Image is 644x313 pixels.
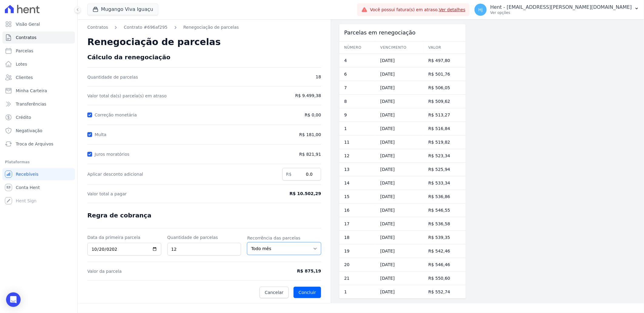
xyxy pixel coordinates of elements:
td: 1 [339,122,375,135]
a: Contratos [87,24,108,31]
td: 15 [339,190,375,204]
td: 4 [339,54,375,67]
span: Transferências [16,101,46,107]
td: 17 [339,217,375,231]
td: R$ 536,86 [424,190,466,204]
span: Parcelas [16,48,33,54]
a: Crédito [2,111,75,123]
td: R$ 539,35 [424,231,466,244]
td: 12 [339,149,375,163]
span: Você possui fatura(s) em atraso. [370,7,465,13]
td: 8 [339,95,375,108]
td: R$ 546,55 [424,204,466,217]
td: 19 [339,244,375,258]
td: [DATE] [375,217,423,231]
td: [DATE] [375,81,423,95]
span: R$ 181,00 [267,132,321,138]
td: [DATE] [375,67,423,81]
span: Negativação [16,128,42,134]
span: R$ 875,19 [267,268,321,274]
label: Correção monetária [95,112,139,117]
td: [DATE] [375,108,423,122]
a: Transferências [2,98,75,110]
span: Valor total a pagar [87,191,261,197]
th: Número [339,41,375,54]
span: Recebíveis [16,171,39,177]
td: [DATE] [375,163,423,176]
span: Cancelar [265,289,283,295]
a: Troca de Arquivos [2,138,75,150]
a: Cancelar [260,287,289,298]
span: R$ 821,91 [267,151,321,158]
td: R$ 525,94 [424,163,466,176]
label: Multa [95,132,109,137]
td: [DATE] [375,135,423,149]
span: Cálculo da renegociação [87,54,170,61]
span: Conta Hent [16,184,40,191]
p: Hent - [EMAIL_ADDRESS][PERSON_NAME][DOMAIN_NAME] [490,4,632,10]
td: R$ 497,80 [424,54,466,67]
a: Clientes [2,71,75,83]
div: Open Intercom Messenger [6,292,21,307]
span: Minha Carteira [16,88,47,94]
td: R$ 509,62 [424,95,466,108]
td: R$ 501,76 [424,67,466,81]
span: R$ 10.502,29 [267,191,321,197]
td: [DATE] [375,122,423,135]
a: Conta Hent [2,181,75,194]
td: 16 [339,204,375,217]
td: [DATE] [375,190,423,204]
td: R$ 552,74 [424,285,466,299]
span: Contratos [16,34,36,41]
td: 14 [339,176,375,190]
button: Concluir [293,287,321,298]
span: Troca de Arquivos [16,141,53,147]
span: Visão Geral [16,21,40,27]
td: [DATE] [375,285,423,299]
a: Visão Geral [2,18,75,30]
label: Quantidade de parcelas [167,234,241,240]
span: Valor da parcela [87,268,261,274]
a: Recebíveis [2,168,75,180]
td: R$ 533,34 [424,176,466,190]
td: R$ 550,60 [424,272,466,285]
td: [DATE] [375,272,423,285]
td: 1 [339,285,375,299]
td: 7 [339,81,375,95]
a: Lotes [2,58,75,70]
td: R$ 536,58 [424,217,466,231]
span: Hj [478,8,483,12]
a: Minha Carteira [2,85,75,97]
td: [DATE] [375,176,423,190]
label: Recorrência das parcelas [247,235,321,241]
td: R$ 523,34 [424,149,466,163]
span: Regra de cobrança [87,212,151,219]
th: Valor [424,41,466,54]
span: Clientes [16,74,33,80]
a: Parcelas [2,45,75,57]
a: Renegociação de parcelas [183,24,239,31]
a: Negativação [2,125,75,137]
td: 9 [339,108,375,122]
span: Quantidade de parcelas [87,74,261,80]
td: [DATE] [375,204,423,217]
td: 21 [339,272,375,285]
th: Vencimento [375,41,423,54]
a: Ver detalhes [439,7,466,12]
td: R$ 546,46 [424,258,466,272]
a: Contrato #696af295 [124,24,167,31]
label: Aplicar desconto adicional [87,171,276,177]
td: [DATE] [375,231,423,244]
td: 18 [339,231,375,244]
td: R$ 506,05 [424,81,466,95]
td: [DATE] [375,244,423,258]
button: Mugango Viva Iguaçu [87,4,158,15]
a: Contratos [2,31,75,44]
span: Crédito [16,114,31,120]
span: Renegociação de parcelas [87,37,221,47]
span: R$ 9.499,38 [267,93,321,99]
td: [DATE] [375,258,423,272]
span: 18 [267,74,321,80]
td: R$ 513,27 [424,108,466,122]
nav: Breadcrumb [87,24,321,31]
